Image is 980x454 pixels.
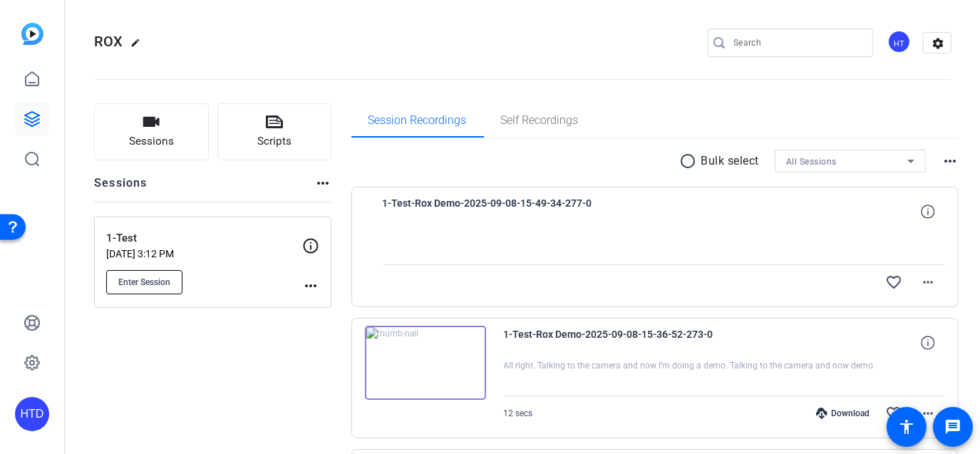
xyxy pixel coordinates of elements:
[944,418,961,435] mat-icon: message
[786,157,837,167] span: All Sessions
[809,408,877,419] div: Download
[733,34,862,51] input: Search
[106,230,302,247] p: 1-Test
[924,33,952,54] mat-icon: settings
[701,153,760,170] p: Bulk select
[680,153,701,170] mat-icon: radio_button_unchecked
[302,277,319,294] mat-icon: more_horiz
[106,248,302,259] p: [DATE] 3:12 PM
[106,270,182,294] button: Enter Session
[501,115,579,126] span: Self Recordings
[15,397,49,431] div: HTD
[504,326,768,360] span: 1-Test-Rox Demo-2025-09-08-15-36-52-273-0
[94,103,209,160] button: Sessions
[885,274,902,291] mat-icon: favorite_border
[383,195,646,229] span: 1-Test-Rox Demo-2025-09-08-15-49-34-277-0
[129,133,174,150] span: Sessions
[919,274,937,291] mat-icon: more_horiz
[130,38,148,55] mat-icon: edit
[942,153,959,170] mat-icon: more_horiz
[368,115,467,126] span: Session Recordings
[887,30,912,55] ngx-avatar: Hello Theo Darling
[217,103,332,160] button: Scripts
[118,277,170,288] span: Enter Session
[365,326,486,400] img: thumb-nail
[94,175,148,202] h2: Sessions
[898,418,915,435] mat-icon: accessibility
[314,175,331,192] mat-icon: more_horiz
[94,33,123,50] span: ROX
[257,133,292,150] span: Scripts
[919,405,937,422] mat-icon: more_horiz
[887,30,911,53] div: HT
[885,405,902,422] mat-icon: favorite_border
[21,23,43,45] img: blue-gradient.svg
[504,408,533,418] span: 12 secs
